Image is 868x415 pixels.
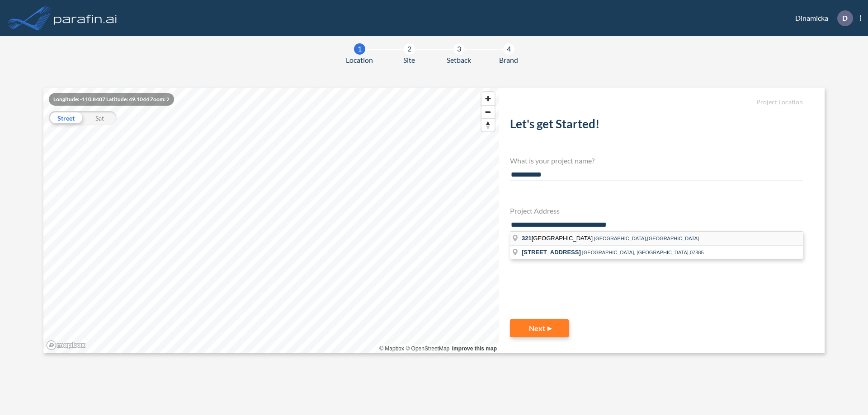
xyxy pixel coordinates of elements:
span: Site [403,55,415,65]
span: [STREET_ADDRESS] [522,249,581,256]
div: Longitude: -110.8407 Latitude: 49.1044 Zoom: 2 [49,93,174,106]
img: logo [52,9,119,27]
span: Location [346,55,373,65]
span: 321 [522,235,532,242]
button: Zoom out [481,105,495,118]
span: Brand [499,55,518,65]
div: Dinamicka [782,10,861,26]
span: [GEOGRAPHIC_DATA], [GEOGRAPHIC_DATA],07885 [582,250,704,255]
span: [GEOGRAPHIC_DATA],[GEOGRAPHIC_DATA] [594,236,699,241]
div: 1 [354,43,365,55]
h4: What is your project name? [510,156,803,165]
div: Sat [83,111,117,125]
a: OpenStreetMap [406,345,449,352]
canvas: Map [43,88,499,353]
button: Next [510,319,569,337]
span: [GEOGRAPHIC_DATA] [522,235,594,242]
button: Reset bearing to north [481,118,495,131]
button: Zoom in [481,92,495,105]
p: D [842,14,848,22]
div: 4 [503,43,514,55]
h4: Project Address [510,206,803,215]
a: Mapbox homepage [46,340,86,350]
div: Street [49,111,83,125]
span: Setback [447,55,471,65]
div: 3 [453,43,465,55]
div: 2 [404,43,415,55]
h5: Project Location [510,98,803,106]
a: Improve this map [452,345,497,352]
h2: Let's get Started! [510,117,803,135]
a: Mapbox [379,345,404,352]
